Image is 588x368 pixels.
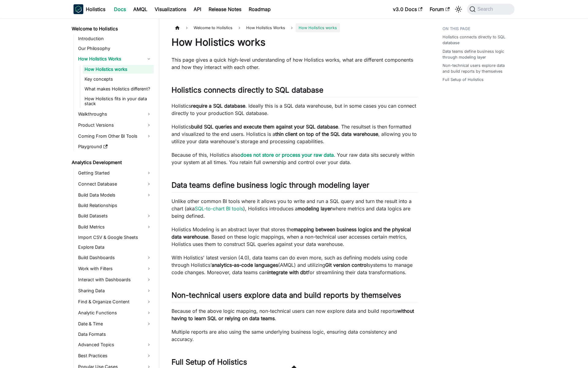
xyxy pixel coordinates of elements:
a: Key concepts [83,75,154,83]
strong: Git version control [325,262,368,268]
span: How Holistics Works [243,23,288,32]
a: Interact with Dashboards [76,275,154,285]
span: How Holistics works [296,23,340,32]
img: Holistics [73,4,83,14]
a: Import CSV & Google Sheets [76,233,154,242]
a: Playground [76,142,154,151]
a: How Holistics works [83,65,154,74]
a: Data Formats [76,330,154,339]
a: Walkthroughs [76,109,154,119]
p: Holistics . The resultset is then formatted and visualized to the end users. Holistics is a , all... [171,123,418,145]
a: Explore Data [76,243,154,251]
button: Switch between dark and light mode (currently system mode) [454,4,463,14]
strong: thin client on top of the SQL data warehouse [275,131,378,137]
a: SQL-to-chart BI tools [195,205,243,212]
a: Advanced Topics [76,340,154,350]
a: Build Data Models [76,190,154,200]
a: Analytic Functions [76,308,154,318]
a: Holistics connects directly to SQL database [443,34,511,46]
h2: Holistics connects directly to SQL database [171,86,418,97]
a: Getting Started [76,168,154,178]
a: Our Philosophy [76,44,154,53]
b: Holistics [86,6,105,13]
a: Best Practices [76,351,154,361]
a: v3.0 Docs [389,4,426,14]
a: Date & Time [76,319,154,329]
nav: Breadcrumbs [171,23,418,32]
p: With Holistics' latest version (4.0), data teams can do even more, such as defining models using ... [171,254,418,276]
p: Because of the above logic mapping, non-technical users can now explore data and build reports . [171,307,418,322]
a: Build Metrics [76,222,154,232]
p: Multiple reports are also using the same underlying business logic, ensuring data consistency and... [171,328,418,343]
a: HolisticsHolisticsHolistics [73,4,105,14]
a: Product Versions [76,120,154,130]
a: What makes Holistics different? [83,85,154,93]
span: Search [476,6,497,12]
p: Holistics . Ideally this is a SQL data warehouse, but in some cases you can connect directly to y... [171,102,418,117]
a: Coming From Other BI Tools [76,131,154,141]
strong: without having to learn SQL or relying on data teams [171,308,414,321]
h1: How Holistics works [171,36,418,48]
p: Unlike other common BI tools where it allows you to write and run a SQL query and turn the result... [171,197,418,220]
strong: build SQL queries and execute them against your SQL database [191,124,338,130]
a: Sharing Data [76,286,154,296]
strong: integrate with dbt [267,269,308,275]
nav: Docs sidebar [67,18,159,368]
a: Build Dashboards [76,253,154,263]
p: Holistics Modeling is an abstract layer that stores the . Based on these logic mappings, when a n... [171,226,418,248]
a: Home page [171,23,183,32]
a: Welcome to Holistics [70,25,154,33]
a: Visualizations [151,4,190,14]
a: Roadmap [245,4,274,14]
a: Full Setup of Holistics [443,77,484,82]
a: How Holistics Works [76,54,154,64]
a: Docs [110,4,130,14]
a: does not store or process your raw data [240,152,334,158]
a: Introduction [76,34,154,43]
strong: require a SQL database [191,103,245,109]
h2: Data teams define business logic through modeling layer [171,181,418,192]
a: Analytics Development [70,158,154,167]
p: Because of this, Holistics also . Your raw data sits securely within your system at all times. Yo... [171,151,418,166]
a: API [190,4,205,14]
a: Build Relationships [76,201,154,210]
a: Release Notes [205,4,245,14]
strong: mapping between business logics and the physical data warehouse [171,226,411,240]
a: Non-technical users explore data and build reports by themselves [443,63,511,74]
a: AMQL [130,4,151,14]
a: Work with Filters [76,264,154,274]
a: Forum [426,4,453,14]
strong: analytics-as-code languages [212,262,278,268]
button: Search (Command+K) [467,4,514,15]
p: This page gives a quick high-level understanding of how Holistics works, what are different compo... [171,56,418,71]
strong: modeling layer [298,205,332,212]
a: Find & Organize Content [76,297,154,307]
h2: Non-technical users explore data and build reports by themselves [171,291,418,302]
a: Build Datasets [76,211,154,221]
a: How Holistics fits in your data stack [83,94,154,108]
a: Data teams define business logic through modeling layer [443,48,511,60]
span: Welcome to Holistics [190,23,236,32]
a: Connect Database [76,179,154,189]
